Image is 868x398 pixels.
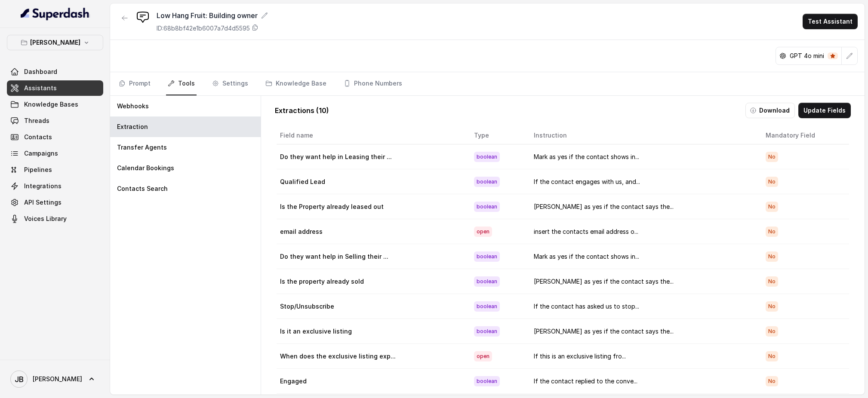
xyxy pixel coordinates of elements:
span: Dashboard [24,67,57,76]
span: boolean [474,326,500,337]
span: boolean [474,301,500,312]
span: No [766,177,778,187]
span: boolean [474,152,500,162]
span: boolean [474,376,500,386]
span: open [474,351,492,361]
td: Mark as yes if the contact shows in... [527,244,759,269]
span: open [474,227,492,237]
th: Field name [277,127,467,144]
td: Stop/Unsubscribe [277,294,467,319]
nav: Tabs [117,72,858,95]
th: Type [467,127,527,144]
span: [PERSON_NAME] [33,375,82,383]
text: JB [15,375,24,384]
a: Phone Numbers [342,72,404,95]
span: Integrations [24,182,62,190]
span: Threads [24,116,49,125]
span: Knowledge Bases [24,100,78,109]
a: API Settings [7,195,103,210]
p: ID: 68b8bf42e1b6007a7d4d5595 [157,24,250,33]
a: Settings [210,72,250,95]
span: No [766,251,778,262]
td: Is the property already sold [277,269,467,294]
a: Prompt [117,72,152,95]
a: Assistants [7,80,103,96]
span: No [766,326,778,337]
span: boolean [474,251,500,262]
td: [PERSON_NAME] as yes if the contact says the... [527,269,759,294]
td: email address [277,219,467,244]
button: Update Fields [798,103,851,118]
td: If the contact engages with us, and... [527,169,759,194]
button: Test Assistant [803,14,858,29]
div: Low Hang Fruit: Building owner [157,10,268,21]
span: No [766,227,778,237]
p: Contacts Search [117,184,168,193]
td: Qualified Lead [277,169,467,194]
span: No [766,351,778,361]
td: Do they want help in Leasing their ... [277,144,467,169]
p: GPT 4o mini [790,52,824,60]
th: Mandatory Field [759,127,849,144]
p: [PERSON_NAME] [30,37,80,48]
span: boolean [474,177,500,187]
a: Dashboard [7,64,103,80]
span: No [766,152,778,162]
th: Instruction [527,127,759,144]
td: Engaged [277,369,467,394]
td: Is it an exclusive listing [277,319,467,344]
td: If this is an exclusive listing fro... [527,344,759,369]
td: [PERSON_NAME] as yes if the contact says the... [527,194,759,219]
p: Transfer Agents [117,143,167,152]
span: No [766,276,778,287]
a: Contacts [7,129,103,145]
span: boolean [474,202,500,212]
td: insert the contacts email address o... [527,219,759,244]
td: Is the Property already leased out [277,194,467,219]
span: Pipelines [24,165,52,174]
p: Webhooks [117,102,149,110]
td: When does the exclusive listing exp... [277,344,467,369]
span: API Settings [24,198,62,207]
a: Knowledge Bases [7,97,103,112]
svg: openai logo [779,52,786,59]
span: No [766,301,778,312]
img: light.svg [21,7,90,21]
a: Integrations [7,178,103,194]
p: Calendar Bookings [117,164,174,172]
button: Download [745,103,795,118]
button: [PERSON_NAME] [7,35,103,50]
span: Voices Library [24,214,67,223]
span: Contacts [24,133,52,141]
td: Do they want help in Selling their ... [277,244,467,269]
a: Knowledge Base [264,72,328,95]
span: Campaigns [24,149,58,158]
p: Extraction [117,122,148,131]
a: Tools [166,72,197,95]
span: Assistants [24,84,57,92]
span: boolean [474,276,500,287]
a: [PERSON_NAME] [7,367,103,391]
a: Campaigns [7,146,103,161]
a: Voices Library [7,211,103,227]
span: No [766,202,778,212]
td: Mark as yes if the contact shows in... [527,144,759,169]
td: If the contact replied to the conve... [527,369,759,394]
a: Pipelines [7,162,103,178]
td: [PERSON_NAME] as yes if the contact says the... [527,319,759,344]
span: No [766,376,778,386]
p: Extractions ( 10 ) [275,105,329,116]
a: Threads [7,113,103,129]
td: If the contact has asked us to stop... [527,294,759,319]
